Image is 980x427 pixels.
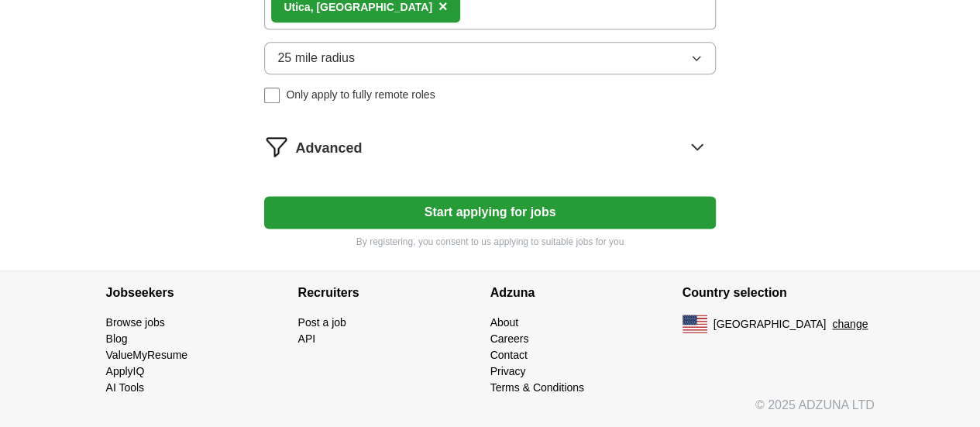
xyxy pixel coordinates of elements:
[490,316,519,329] a: About
[683,271,875,315] h4: Country selection
[295,138,362,159] span: Advanced
[284,1,310,13] strong: Utica
[94,396,887,427] div: © 2025 ADZUNA LTD
[264,134,289,159] img: filter
[264,196,715,229] button: Start applying for jobs
[298,332,316,345] a: API
[683,315,707,333] img: US flag
[106,349,188,361] a: ValueMyResume
[106,365,145,377] a: ApplyIQ
[298,316,346,329] a: Post a job
[106,316,165,329] a: Browse jobs
[714,316,827,332] span: [GEOGRAPHIC_DATA]
[264,235,715,249] p: By registering, you consent to us applying to suitable jobs for you
[264,42,715,74] button: 25 mile radius
[490,365,526,377] a: Privacy
[286,87,435,103] span: Only apply to fully remote roles
[832,316,868,332] button: change
[264,88,280,103] input: Only apply to fully remote roles
[490,349,528,361] a: Contact
[277,49,355,67] span: 25 mile radius
[106,381,145,394] a: AI Tools
[490,332,529,345] a: Careers
[490,381,584,394] a: Terms & Conditions
[106,332,128,345] a: Blog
